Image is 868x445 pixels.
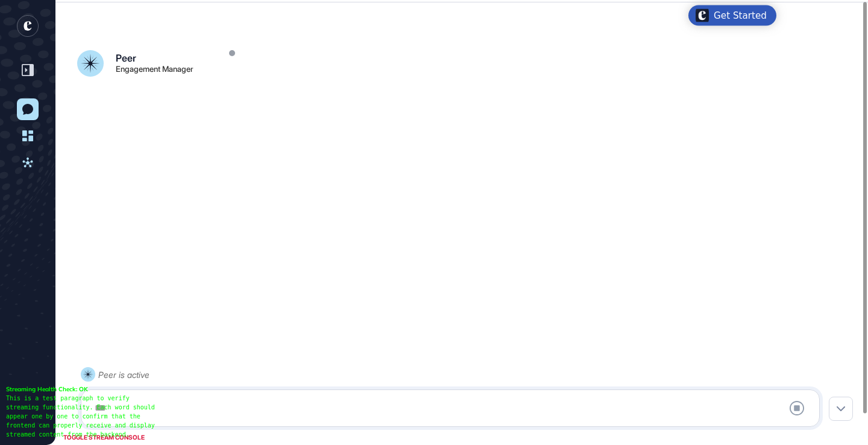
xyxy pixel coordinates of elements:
[17,15,39,37] div: entrapeer-logo
[696,9,709,22] img: launcher-image-alternative-text
[714,9,767,21] div: Get Started
[116,65,193,73] div: Engagement Manager
[98,367,149,382] div: Peer is active
[688,5,776,26] div: Open Get Started checklist
[116,53,136,63] div: Peer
